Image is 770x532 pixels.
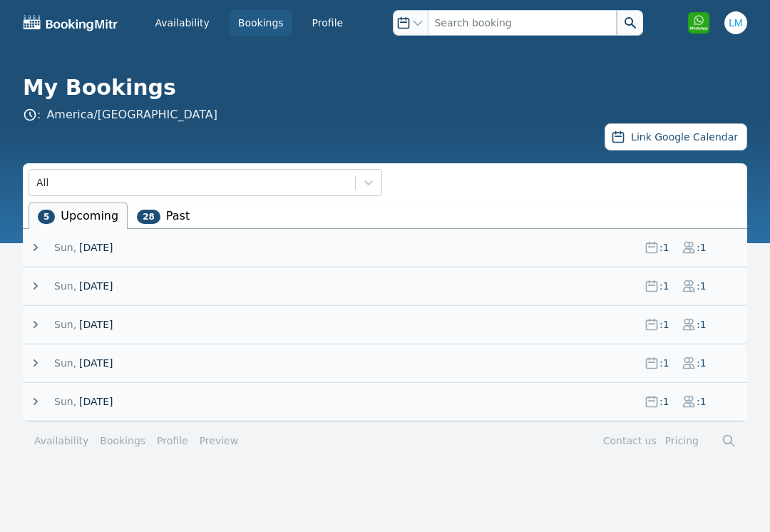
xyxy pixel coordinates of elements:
[696,317,707,332] span: : 1
[54,317,76,332] span: Sun,
[687,11,710,34] img: Click to open WhatsApp
[157,434,188,448] a: Profile
[79,356,113,370] span: [DATE]
[23,106,217,123] span: :
[230,10,292,36] a: Bookings
[29,279,747,293] button: Sun,[DATE]:1:1
[29,356,747,370] button: Sun,[DATE]:1:1
[23,14,118,31] img: BookingMitr
[428,10,616,36] input: Search booking
[696,240,707,255] span: : 1
[147,10,218,36] a: Availability
[79,240,113,255] span: [DATE]
[696,394,707,409] span: : 1
[100,434,145,448] a: Bookings
[23,75,736,101] h1: My Bookings
[79,394,113,409] span: [DATE]
[46,108,217,121] a: America/[GEOGRAPHIC_DATA]
[29,317,747,332] button: Sun,[DATE]:1:1
[304,10,352,36] a: Profile
[29,394,747,409] button: Sun,[DATE]:1:1
[659,279,670,293] span: : 1
[659,356,670,370] span: : 1
[54,356,76,370] span: Sun,
[659,317,670,332] span: : 1
[137,210,160,224] span: 28
[54,394,76,409] span: Sun,
[605,123,747,150] button: Link Google Calendar
[659,240,670,255] span: : 1
[128,203,199,229] li: Past
[79,279,113,293] span: [DATE]
[38,210,55,224] span: 5
[54,240,76,255] span: Sun,
[200,435,239,446] a: Preview
[696,279,707,293] span: : 1
[34,434,88,448] a: Availability
[29,203,128,229] li: Upcoming
[665,435,699,446] a: Pricing
[36,175,48,190] div: All
[696,356,707,370] span: : 1
[54,279,76,293] span: Sun,
[659,394,670,409] span: : 1
[29,240,747,255] button: Sun,[DATE]:1:1
[79,317,113,332] span: [DATE]
[603,435,657,446] a: Contact us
